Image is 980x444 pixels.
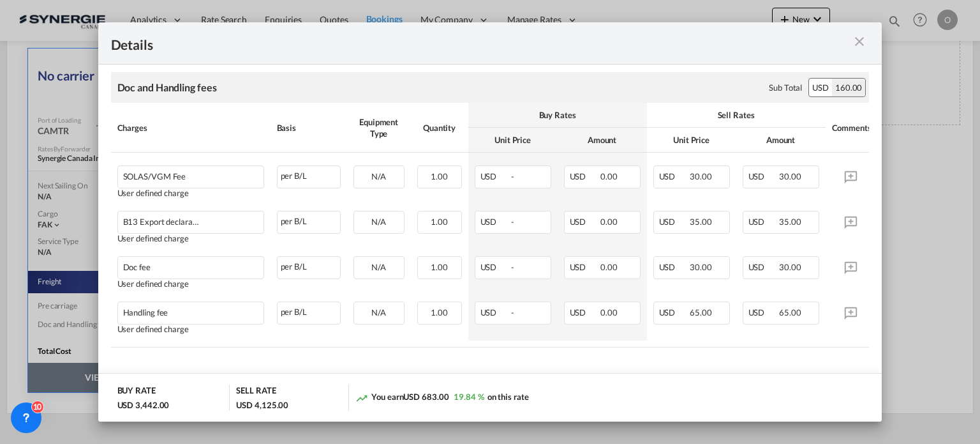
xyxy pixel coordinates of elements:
[117,80,217,95] div: Doc and Handling fees
[647,128,736,153] th: Unit Price
[277,165,341,188] div: per B/L
[13,13,745,48] body: Editor, editor8
[653,109,819,121] div: Sell Rates
[236,399,288,411] div: USD 4,125.00
[748,217,778,227] span: USD
[13,49,112,59] strong: B13 - Export Declaration:
[13,105,154,115] strong: Port Fees in [GEOGRAPHIC_DATA]:
[355,391,528,404] div: You earn on this rate
[779,217,801,227] span: 35.00
[277,211,341,234] div: per B/L
[117,122,264,134] div: Charges
[480,307,510,318] span: USD
[371,262,386,272] span: N/A
[480,171,510,181] span: USD
[10,377,54,425] iframe: Chat
[117,234,264,243] div: User defined charge
[480,262,510,272] span: USD
[123,211,225,227] div: B13 Export declaration
[117,188,264,198] div: User defined charge
[417,122,462,134] div: Quantity
[277,256,341,279] div: per B/L
[454,392,484,402] span: 19.84 %
[277,302,341,325] div: per B/L
[236,385,276,399] div: SELL RATE
[736,128,826,153] th: Amount
[111,35,794,51] div: Details
[748,262,778,272] span: USD
[117,385,156,399] div: BUY RATE
[117,279,264,289] div: User defined charge
[468,128,558,153] th: Unit Price
[123,166,225,181] div: SOLAS/VGM Fee
[558,128,647,153] th: Amount
[123,302,225,318] div: Handling fee
[809,79,832,96] div: USD
[769,82,802,93] div: Sub Total
[570,217,599,227] span: USD
[13,14,65,24] strong: SOLAS/VGM:
[371,171,386,181] span: N/A
[480,217,510,227] span: USD
[511,171,514,181] span: -
[779,171,801,181] span: 30.00
[13,48,745,75] p: If Required - Three lines included, usd$2 / extra lines.
[659,262,688,272] span: USD
[431,262,448,272] span: 1.00
[600,307,618,318] span: 0.00
[659,307,688,318] span: USD
[826,103,877,153] th: Comments
[748,171,778,181] span: USD
[690,307,712,318] span: 65.00
[355,392,368,404] md-icon: icon-trending-up
[13,13,745,26] body: Editor, editor7
[13,13,745,26] p: A1 rates: [URL][DOMAIN_NAME]
[690,171,712,181] span: 30.00
[353,116,405,139] div: Equipment Type
[659,217,688,227] span: USD
[779,307,801,318] span: 65.00
[570,262,599,272] span: USD
[852,34,867,49] md-icon: icon-close m-3 fg-AAA8AD cursor
[13,84,214,93] strong: —----------------------------------------------------------------------
[431,307,448,318] span: 1.00
[832,79,865,96] div: 160.00
[600,262,618,272] span: 0.00
[117,325,264,334] div: User defined charge
[371,307,386,318] span: N/A
[431,217,448,227] span: 1.00
[690,262,712,272] span: 30.00
[13,13,745,40] p: If container scaling is needed, please add 150.00$ USD per occurrence.
[277,122,341,134] div: Basis
[570,171,599,181] span: USD
[748,307,778,318] span: USD
[117,399,170,411] div: USD 3,442.00
[475,109,641,121] div: Buy Rates
[123,257,225,272] div: Doc fee
[13,34,745,48] p: CMA QCAN006038: [URL][DOMAIN_NAME]
[13,13,278,26] body: Editor, editor2
[431,171,448,181] span: 1.00
[13,104,745,131] p: Valid for RACINE/CAST/CN terminals/ Per container
[779,262,801,272] span: 30.00
[570,307,599,318] span: USD
[511,262,514,272] span: -
[371,217,386,227] span: N/A
[403,392,449,402] span: USD 683.00
[511,307,514,318] span: -
[98,22,882,422] md-dialog: Port of Loading ...
[659,171,688,181] span: USD
[600,171,618,181] span: 0.00
[511,217,514,227] span: -
[600,217,618,227] span: 0.00
[690,217,712,227] span: 35.00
